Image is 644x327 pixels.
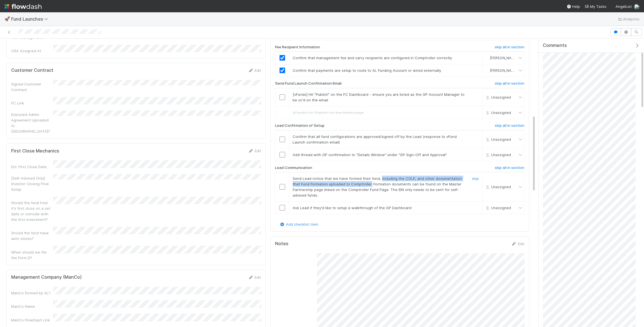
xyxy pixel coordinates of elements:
[584,4,607,9] span: My Tasks
[484,206,511,210] span: Unassigned
[275,45,320,49] h6: Fee Recipient Information
[248,275,261,280] a: Edit
[615,4,632,9] span: AngelList
[490,68,517,73] span: [PERSON_NAME]
[293,176,462,197] span: Send Lead notice that we have formed their fund, including the COLP, and other documentation that...
[11,175,53,192] div: [Self-Advised Only] Investor Closing Flow Setup
[275,166,312,170] h6: Lead Communication
[495,81,524,86] h6: skip all in section
[634,4,640,9] img: avatar_f32b584b-9fa7-42e4-bca2-ac5b6bf32423.png
[617,16,640,22] a: Analytics
[495,45,524,52] a: skip all in section
[4,2,42,11] img: logo-inverted-e16ddd16eac7371096b0.svg
[279,222,318,226] a: Add checklist item
[4,16,10,21] span: 🚀
[293,56,452,60] span: Confirm that management fee and carry recipients are configured in Comptroller correctly
[495,123,524,130] a: skip all in section
[485,56,489,60] img: avatar_7ba8ec58-bd0f-432b-b5d2-ae377bfaef52.png
[11,230,53,241] div: Should the fund have auto-closes?
[293,152,447,157] span: Add thread with GP confirmation to "Details Window" under "GP Sign-Off and Approval"
[11,317,53,323] div: ManCo FlowDash Link
[293,134,457,144] span: Confirm that all fund configurations are approved/signed off by the Lead (response to vFund Launc...
[11,275,82,280] h5: Management Company (ManCo)
[472,176,479,181] a: skip
[484,95,511,99] span: Unassigned
[11,290,53,296] div: ManCo Formed by AL?
[275,241,288,247] h5: Notes
[11,100,53,106] div: FC Link
[495,166,524,170] h6: skip all in section
[584,4,607,9] a: My Tasks
[11,16,51,22] span: Fund Launches
[248,149,261,153] a: Edit
[11,68,53,73] h5: Customer Contract
[567,4,580,9] div: Help
[11,148,59,154] h5: First Close Mechanics
[495,166,524,172] a: skip all in section
[11,164,53,170] div: Est. First Close Date
[293,206,411,210] span: Ask Lead if they'd like to setup a walkthrough of the GP Dashboard
[543,43,567,48] span: Comments
[275,81,342,86] h6: Send Fund Launch Confirmation Email
[11,249,53,261] div: When should we file the Form D?
[248,68,261,73] a: Edit
[495,123,524,128] h6: skip all in section
[495,81,524,88] a: skip all in section
[484,137,511,141] span: Unassigned
[11,304,53,309] div: ManCo Name
[293,92,465,102] span: [vFunds] Hit "Publish" on the FC Dashboard - ensure you are listed as the GP Account Manager to b...
[11,81,53,92] div: Signed Customer Contract
[293,110,364,115] span: [rFunds] Hit "Publish" on the Admin page
[484,152,511,157] span: Unassigned
[495,45,524,49] h6: skip all in section
[484,111,511,115] span: Unassigned
[11,200,53,222] div: Should the fund hold it's first close on a set date or coincide with the first investment?
[485,68,489,73] img: avatar_7ba8ec58-bd0f-432b-b5d2-ae377bfaef52.png
[11,112,53,134] div: Executed Admin Agreement Uploaded to [GEOGRAPHIC_DATA]?
[484,185,511,189] span: Unassigned
[275,123,325,128] h6: Lead Confirmation of Setup
[293,68,441,73] span: Confirm that payments are setup to route to AL Funding Account or wired externally
[11,48,53,54] div: CRA Assigned At
[511,242,524,246] a: Edit
[490,56,517,60] span: [PERSON_NAME]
